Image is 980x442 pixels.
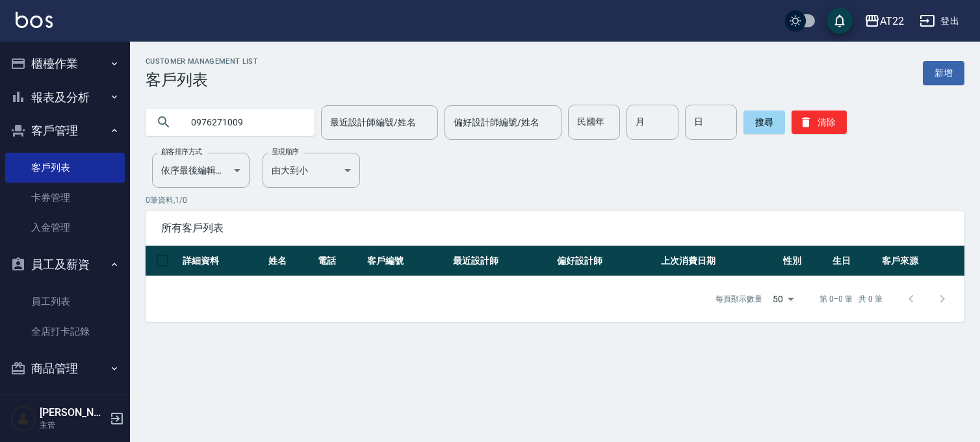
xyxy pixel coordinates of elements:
h3: 客戶列表 [146,71,258,89]
button: 報表及分析 [5,81,125,114]
button: 商品管理 [5,352,125,385]
th: 生日 [829,246,879,276]
p: 主管 [40,419,106,431]
div: AT22 [880,13,904,29]
button: save [827,8,853,34]
th: 姓名 [265,246,315,276]
p: 第 0–0 筆 共 0 筆 [819,293,883,305]
button: 搜尋 [743,110,785,134]
a: 員工列表 [5,287,125,317]
a: 入金管理 [5,213,125,242]
button: 清除 [792,110,847,134]
th: 電話 [315,246,364,276]
a: 客戶列表 [5,153,125,183]
th: 性別 [780,246,829,276]
a: 全店打卡記錄 [5,317,125,346]
button: 登出 [914,9,964,33]
input: 搜尋關鍵字 [182,105,304,140]
div: 由大到小 [263,153,360,188]
th: 上次消費日期 [658,246,780,276]
img: Person [10,406,36,432]
p: 0 筆資料, 1 / 0 [146,194,964,206]
label: 呈現順序 [272,147,299,157]
p: 每頁顯示數量 [716,293,762,305]
th: 最近設計師 [450,246,554,276]
button: 櫃檯作業 [5,47,125,81]
button: 客戶管理 [5,114,125,148]
button: AT22 [859,8,909,34]
div: 依序最後編輯時間 [152,153,250,188]
span: 所有客戶列表 [161,222,949,235]
button: 資料設定 [5,385,125,419]
h5: [PERSON_NAME] [40,406,106,419]
th: 偏好設計師 [554,246,658,276]
th: 詳細資料 [179,246,265,276]
button: 員工及薪資 [5,248,125,281]
img: Logo [16,12,53,28]
th: 客戶編號 [364,246,450,276]
a: 卡券管理 [5,183,125,213]
a: 新增 [923,61,964,85]
h2: Customer Management List [146,57,258,66]
label: 顧客排序方式 [161,147,202,157]
th: 客戶來源 [879,246,964,276]
div: 50 [767,281,799,317]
